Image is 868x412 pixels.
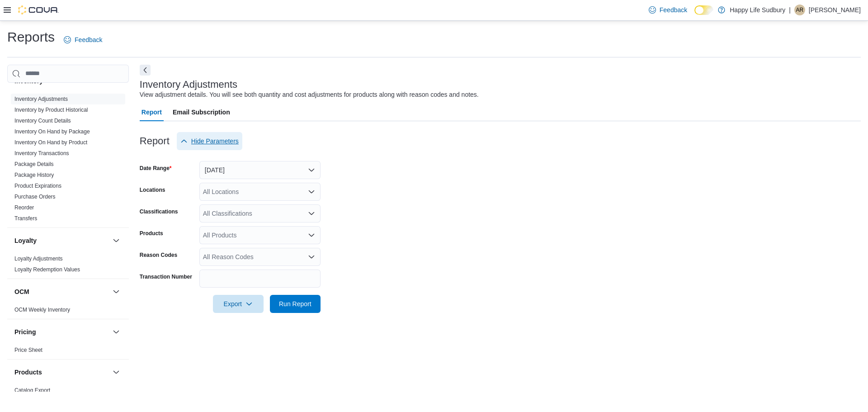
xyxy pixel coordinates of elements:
[140,186,165,194] label: Locations
[14,327,36,336] h3: Pricing
[218,295,258,313] span: Export
[14,95,68,103] span: Inventory Adjustments
[14,387,50,393] a: Catalog Export
[308,188,315,195] button: Open list of options
[111,76,122,86] button: Inventory
[14,368,42,377] h3: Products
[140,79,237,90] h3: Inventory Adjustments
[191,137,239,146] span: Hide Parameters
[14,194,56,200] a: Purchase Orders
[308,210,315,217] button: Open list of options
[7,345,129,359] div: Pricing
[14,266,80,273] span: Loyalty Redemption Values
[14,150,69,157] span: Inventory Transactions
[140,90,479,99] div: View adjustment details. You will see both quantity and cost adjustments for products along with ...
[14,327,109,336] button: Pricing
[14,171,54,179] span: Package History
[308,232,315,239] button: Open list of options
[308,253,315,260] button: Open list of options
[14,150,69,156] a: Inventory Transactions
[14,107,88,113] a: Inventory by Product Historical
[14,346,42,354] span: Price Sheet
[14,193,56,200] span: Purchase Orders
[14,347,42,353] a: Price Sheet
[730,5,785,15] p: Happy Life Sudbury
[111,367,122,378] button: Products
[173,103,230,121] span: Email Subscription
[75,35,102,44] span: Feedback
[7,94,129,227] div: Inventory
[14,215,37,222] a: Transfers
[177,132,242,150] button: Hide Parameters
[796,5,804,15] span: AR
[213,295,264,313] button: Export
[270,295,321,313] button: Run Report
[14,161,54,168] span: Package Details
[199,161,321,179] button: [DATE]
[14,139,87,146] span: Inventory On Hand by Product
[14,139,87,146] a: Inventory On Hand by Product
[14,182,61,189] span: Product Expirations
[111,286,122,297] button: OCM
[14,266,80,273] a: Loyalty Redemption Values
[14,183,61,189] a: Product Expirations
[14,287,109,296] button: OCM
[645,1,691,19] a: Feedback
[60,31,106,49] a: Feedback
[809,5,861,15] p: [PERSON_NAME]
[14,204,34,211] a: Reorder
[140,165,172,172] label: Date Range
[14,106,88,114] span: Inventory by Product Historical
[111,235,122,246] button: Loyalty
[14,256,63,262] a: Loyalty Adjustments
[18,5,59,14] img: Cova
[14,255,63,262] span: Loyalty Adjustments
[14,306,70,313] span: OCM Weekly Inventory
[14,204,34,211] span: Reorder
[7,253,129,279] div: Loyalty
[14,161,54,167] a: Package Details
[14,287,29,296] h3: OCM
[7,385,129,410] div: Products
[7,304,129,319] div: OCM
[140,273,192,280] label: Transaction Number
[14,215,37,222] span: Transfers
[140,65,151,76] button: Next
[14,387,50,394] span: Catalog Export
[7,28,55,46] h1: Reports
[111,327,122,337] button: Pricing
[140,136,170,147] h3: Report
[14,236,109,245] button: Loyalty
[279,299,311,308] span: Run Report
[14,368,109,377] button: Products
[142,103,162,121] span: Report
[14,128,90,135] a: Inventory On Hand by Package
[14,236,37,245] h3: Loyalty
[14,96,68,102] a: Inventory Adjustments
[14,307,70,313] a: OCM Weekly Inventory
[14,118,71,124] a: Inventory Count Details
[14,117,71,124] span: Inventory Count Details
[794,5,805,15] div: Ashley Robertson
[140,230,163,237] label: Products
[789,5,791,15] p: |
[140,208,178,215] label: Classifications
[140,251,177,259] label: Reason Codes
[14,128,90,135] span: Inventory On Hand by Package
[14,172,54,178] a: Package History
[694,5,713,15] input: Dark Mode
[660,5,687,14] span: Feedback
